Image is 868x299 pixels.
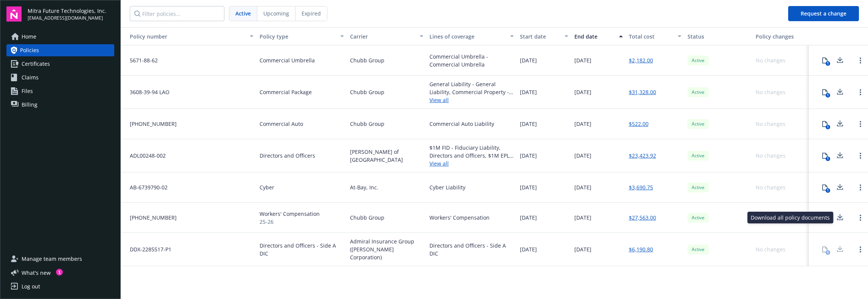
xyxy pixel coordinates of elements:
button: Total cost [626,27,685,45]
button: Request a change [788,6,859,21]
button: Status [684,27,753,45]
span: [DATE] [574,245,591,253]
div: 1 [826,156,830,161]
span: Active [691,184,706,191]
span: ADL00248-002 [124,152,166,160]
a: Manage team members [6,253,114,265]
div: Commercial Umbrella - Commercial Umbrella [429,53,514,68]
span: AB-6739790-02 [124,183,168,191]
div: Total cost [629,33,674,40]
div: Policy changes [756,33,806,40]
div: Workers' Compensation [429,214,490,222]
div: 1 [826,188,830,193]
span: Chubb Group [350,120,384,128]
span: Claims [22,71,39,84]
span: [DATE] [520,152,537,160]
div: No changes [756,88,786,96]
div: No changes [756,56,786,64]
button: Lines of coverage [426,27,517,45]
span: [DATE] [520,120,537,128]
div: 1 [826,125,830,129]
span: Commercial Umbrella [260,56,315,64]
button: Policy type [257,27,347,45]
span: Billing [22,99,37,111]
span: DDX-2285517-P1 [124,245,171,253]
div: Policy number [124,33,245,40]
a: Open options [856,213,865,222]
a: Open options [856,151,865,160]
span: [PHONE_NUMBER] [124,214,177,222]
a: Open options [856,119,865,129]
a: Billing [6,99,114,111]
span: [PHONE_NUMBER] [124,120,177,128]
a: $2,182.00 [629,56,653,64]
button: Mitra Future Technologies, Inc.[EMAIL_ADDRESS][DOMAIN_NAME] [28,6,114,22]
span: Mitra Future Technologies, Inc. [28,7,106,15]
div: No changes [756,120,786,128]
a: Policies [6,44,114,56]
button: What's new1 [6,269,63,277]
button: 1 [817,116,832,132]
span: [DATE] [520,183,537,191]
span: Manage team members [22,253,82,265]
span: Active [691,121,706,127]
span: Workers' Compensation [260,210,320,218]
span: [DATE] [520,214,537,222]
input: Filter policies... [130,6,224,21]
div: Status [688,33,750,40]
span: 25-26 [260,218,320,226]
a: $3,690.75 [629,183,653,191]
button: Start date [517,27,571,45]
a: $23,423.92 [629,152,656,160]
div: Download all policy documents [747,212,833,223]
div: End date [574,33,614,40]
span: Active [691,57,706,64]
span: [DATE] [574,152,591,160]
button: Policy changes [753,27,809,45]
a: $27,563.00 [629,214,656,222]
a: $522.00 [629,120,649,128]
div: Cyber Liability [429,183,465,191]
span: Chubb Group [350,88,384,96]
a: Open options [856,56,865,65]
button: 1 [817,148,832,163]
a: Files [6,85,114,97]
span: Chubb Group [350,56,384,64]
span: Expired [302,9,321,17]
div: Directors and Officers - Side A DIC [429,242,514,257]
span: Active [691,246,706,253]
img: navigator-logo.svg [6,6,22,22]
a: Claims [6,71,114,84]
span: Cyber [260,183,274,191]
button: End date [571,27,626,45]
span: Active [691,152,706,159]
div: No changes [756,183,786,191]
span: [DATE] [574,214,591,222]
span: [DATE] [574,88,591,96]
div: General Liability - General Liability, Commercial Property - Commercial Property [429,80,514,96]
div: Lines of coverage [429,33,506,40]
span: Commercial Package [260,88,312,96]
span: Active [691,214,706,221]
span: [DATE] [520,245,537,253]
span: At-Bay, Inc. [350,183,378,191]
div: 1 [826,93,830,98]
a: Open options [856,88,865,97]
a: $6,190.80 [629,245,653,253]
div: No changes [756,152,786,160]
span: Commercial Auto [260,120,303,128]
span: Upcoming [263,9,289,17]
button: 1 [817,53,832,68]
span: Active [691,89,706,96]
span: Policies [20,44,39,56]
div: Carrier [350,33,415,40]
span: [DATE] [574,183,591,191]
div: Toggle SortBy [124,33,245,40]
a: Home [6,31,114,43]
span: [PERSON_NAME] of [GEOGRAPHIC_DATA] [350,148,423,164]
div: Policy type [260,33,336,40]
button: 1 [817,85,832,100]
span: Active [235,9,251,17]
a: View all [429,160,514,167]
span: Files [22,85,33,97]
